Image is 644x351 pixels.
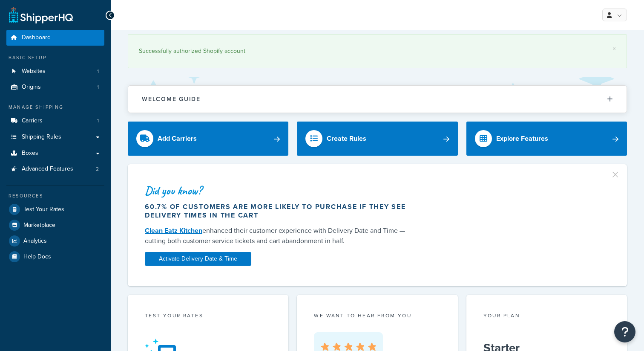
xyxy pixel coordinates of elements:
[97,117,99,125] span: 1
[6,64,104,79] a: Websites1
[466,122,627,156] a: Explore Features
[6,79,104,95] a: Origins1
[22,150,38,157] span: Boxes
[145,203,407,220] div: 60.7% of customers are more likely to purchase if they see delivery times in the cart
[314,312,440,319] p: we want to hear from you
[6,79,104,95] li: Origins
[22,117,43,125] span: Carriers
[22,165,73,173] span: Advanced Features
[23,206,64,213] span: Test Your Rates
[297,122,457,156] a: Create Rules
[6,233,104,249] a: Analytics
[6,145,104,161] a: Boxes
[327,133,366,145] div: Create Rules
[97,84,99,91] span: 1
[142,96,201,102] h2: Welcome Guide
[6,113,104,129] a: Carriers1
[483,312,610,322] div: Your Plan
[22,133,61,141] span: Shipping Rules
[6,192,104,200] div: Resources
[6,161,104,177] a: Advanced Features2
[97,68,99,75] span: 1
[23,238,47,245] span: Analytics
[23,222,55,229] span: Marketplace
[6,54,104,61] div: Basic Setup
[6,161,104,177] li: Advanced Features
[128,122,288,156] a: Add Carriers
[145,312,271,322] div: Test your rates
[6,64,104,79] li: Websites
[96,165,99,173] span: 2
[6,218,104,233] a: Marketplace
[22,84,41,91] span: Origins
[145,226,407,246] div: enhanced their customer experience with Delivery Date and Time — cutting both customer service ti...
[6,249,104,264] a: Help Docs
[496,133,548,145] div: Explore Features
[22,68,46,75] span: Websites
[6,104,104,111] div: Manage Shipping
[612,45,616,52] a: ×
[128,86,627,113] button: Welcome Guide
[6,202,104,217] a: Test Your Rates
[6,30,104,46] a: Dashboard
[6,113,104,129] li: Carriers
[145,185,407,197] div: Did you know?
[145,226,202,235] a: Clean Eatz Kitchen
[145,252,251,266] a: Activate Delivery Date & Time
[614,321,635,342] button: Open Resource Center
[139,45,616,57] div: Successfully authorized Shopify account
[158,133,197,145] div: Add Carriers
[6,129,104,145] a: Shipping Rules
[22,34,51,41] span: Dashboard
[23,253,51,261] span: Help Docs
